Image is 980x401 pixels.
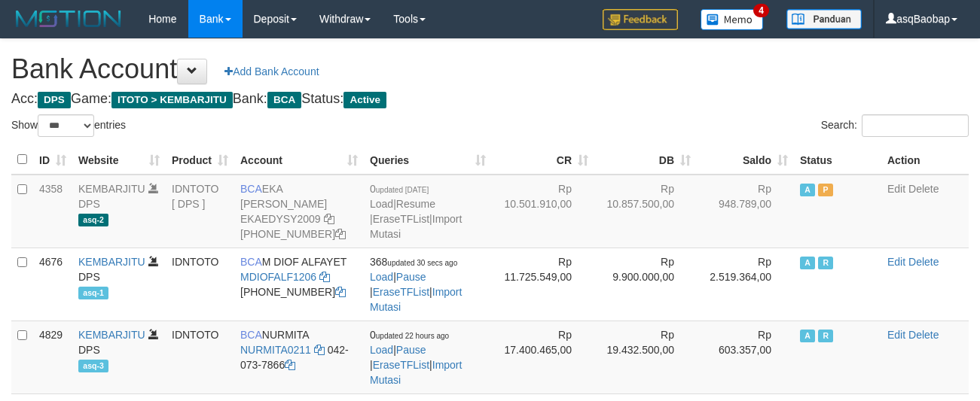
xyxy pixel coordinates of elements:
[370,256,457,268] span: 368
[285,359,295,371] a: Copy 0420737866 to clipboard
[240,344,311,356] a: NURMITA0211
[314,344,325,356] a: Copy NURMITA0211 to clipboard
[335,286,346,298] a: Copy 7152165903 to clipboard
[78,360,108,372] span: asq-3
[33,175,72,248] td: 4358
[887,183,905,195] a: Edit
[72,248,166,320] td: DPS
[594,145,697,175] th: DB: activate to sort column ascending
[370,183,462,240] span: | | |
[697,248,794,320] td: Rp 2.519.364,00
[376,332,449,340] span: updated 22 hours ago
[166,145,234,175] th: Product: activate to sort column ascending
[78,287,108,299] span: asq-1
[240,256,262,268] span: BCA
[753,4,769,17] span: 4
[908,183,939,195] a: Delete
[78,256,145,268] a: KEMBARJITU
[881,145,969,175] th: Action
[800,330,815,342] span: Active
[72,320,166,393] td: DPS
[78,214,108,226] span: asq-2
[786,9,862,29] img: panduan.png
[701,9,764,30] img: Button%20Memo.svg
[373,213,429,225] a: EraseTFList
[370,286,462,313] a: Import Mutasi
[396,271,426,283] a: Pause
[376,186,429,194] span: updated [DATE]
[11,92,969,107] h4: Acc: Game: Bank: Status:
[594,175,697,248] td: Rp 10.857.500,00
[72,175,166,248] td: DPS
[370,359,462,386] a: Import Mutasi
[78,183,145,195] a: KEMBARJITU
[492,175,594,248] td: Rp 10.501.910,00
[821,114,969,137] label: Search:
[697,145,794,175] th: Saldo: activate to sort column ascending
[364,145,492,175] th: Queries: activate to sort column ascending
[794,145,881,175] th: Status
[697,320,794,393] td: Rp 603.357,00
[11,8,126,30] img: MOTION_logo.png
[215,59,328,84] a: Add Bank Account
[370,198,393,210] a: Load
[697,175,794,248] td: Rp 948.789,00
[370,256,462,313] span: | | |
[11,114,126,137] label: Show entries
[240,183,262,195] span: BCA
[324,213,334,225] a: Copy EKAEDYSY2009 to clipboard
[908,329,939,341] a: Delete
[908,256,939,268] a: Delete
[38,92,71,108] span: DPS
[396,198,435,210] a: Resume
[373,359,429,371] a: EraseTFList
[492,320,594,393] td: Rp 17.400.465,00
[370,213,462,240] a: Import Mutasi
[240,329,262,341] span: BCA
[166,248,234,320] td: IDNTOTO
[396,344,426,356] a: Pause
[33,145,72,175] th: ID: activate to sort column ascending
[38,114,94,137] select: Showentries
[887,256,905,268] a: Edit
[603,9,678,30] img: Feedback.jpg
[240,213,321,225] a: EKAEDYSY2009
[370,329,462,386] span: | | |
[370,271,393,283] a: Load
[387,259,457,267] span: updated 30 secs ago
[267,92,301,108] span: BCA
[33,248,72,320] td: 4676
[33,320,72,393] td: 4829
[335,228,346,240] a: Copy 7865564490 to clipboard
[111,92,233,108] span: ITOTO > KEMBARJITU
[234,248,364,320] td: M DIOF ALFAYET [PHONE_NUMBER]
[78,329,145,341] a: KEMBARJITU
[319,271,330,283] a: Copy MDIOFALF1206 to clipboard
[373,286,429,298] a: EraseTFList
[370,329,449,341] span: 0
[818,184,833,196] span: Paused
[240,271,316,283] a: MDIOFALF1206
[234,175,364,248] td: EKA [PERSON_NAME] [PHONE_NUMBER]
[166,320,234,393] td: IDNTOTO
[492,248,594,320] td: Rp 11.725.549,00
[234,320,364,393] td: NURMITA 042-073-7866
[818,257,833,269] span: Running
[800,184,815,196] span: Active
[818,330,833,342] span: Running
[166,175,234,248] td: IDNTOTO [ DPS ]
[370,183,429,195] span: 0
[800,257,815,269] span: Active
[492,145,594,175] th: CR: activate to sort column ascending
[594,320,697,393] td: Rp 19.432.500,00
[887,329,905,341] a: Edit
[594,248,697,320] td: Rp 9.900.000,00
[234,145,364,175] th: Account: activate to sort column ascending
[11,54,969,84] h1: Bank Account
[72,145,166,175] th: Website: activate to sort column ascending
[862,114,969,137] input: Search:
[370,344,393,356] a: Load
[343,92,386,108] span: Active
